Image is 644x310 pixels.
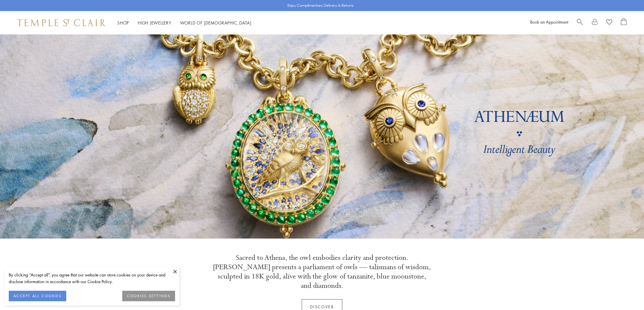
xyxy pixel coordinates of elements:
p: Enjoy Complimentary Delivery & Returns [287,3,354,8]
img: Temple St. Clair [18,19,106,26]
a: Book an Appointment [530,19,568,25]
nav: Main navigation [117,19,252,27]
button: ACCEPT ALL COOKIES [9,291,66,301]
a: Search [577,18,583,27]
div: By clicking “Accept all”, you agree that our website can store cookies on your device and disclos... [9,272,175,285]
a: World of [DEMOGRAPHIC_DATA]World of [DEMOGRAPHIC_DATA] [180,20,252,26]
iframe: Gorgias live chat messenger [615,283,638,304]
a: View Wishlist [606,18,612,27]
a: Open Shopping Bag [621,18,626,27]
button: COOKIES SETTINGS [122,291,175,301]
a: High JewelleryHigh Jewellery [138,20,171,26]
a: ShopShop [117,20,129,26]
p: Sacred to Athena, the owl embodies clarity and protection. [PERSON_NAME] presents a parliament of... [213,253,432,290]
